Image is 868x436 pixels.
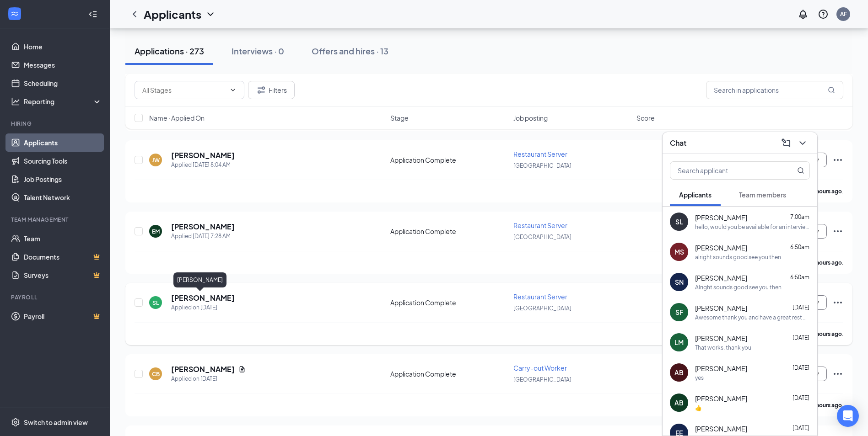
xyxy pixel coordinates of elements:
span: 6:50am [790,274,809,281]
span: [GEOGRAPHIC_DATA] [513,305,571,312]
span: [DATE] [793,334,809,341]
span: 6:50am [790,244,809,250]
a: DocumentsCrown [24,248,102,266]
span: Name · Applied On [149,113,205,122]
span: [PERSON_NAME] [695,273,747,282]
div: CB [152,370,160,378]
a: Job Postings [24,170,102,188]
div: EM [152,228,160,235]
svg: Notifications [798,9,809,20]
div: SF [675,308,683,317]
input: All Stages [142,85,226,95]
span: [PERSON_NAME] [695,364,747,373]
a: SurveysCrown [24,266,102,284]
svg: Settings [11,418,20,427]
div: Application Complete [390,155,508,165]
svg: ChevronLeft [129,9,140,20]
a: Home [24,37,102,56]
button: ComposeMessage [779,136,793,150]
span: [DATE] [793,394,809,401]
div: Offers and hires · 13 [312,45,388,57]
div: [PERSON_NAME] [173,272,226,287]
span: Team members [739,191,786,199]
div: AB [674,398,684,407]
div: Applied on [DATE] [171,374,246,383]
a: Messages [24,56,102,74]
span: Carry-out Worker [513,364,567,372]
span: Restaurant Server [513,221,567,229]
svg: ChevronDown [205,9,216,20]
div: Applied [DATE] 7:28 AM [171,232,235,241]
button: ChevronDown [795,136,810,150]
svg: Ellipses [832,297,843,308]
span: [GEOGRAPHIC_DATA] [513,376,571,383]
a: Team [24,229,102,248]
span: Score [636,113,655,122]
div: Application Complete [390,227,508,236]
span: Job posting [513,113,548,122]
h5: [PERSON_NAME] [171,150,235,160]
div: Switch to admin view [24,418,88,427]
svg: Ellipses [832,368,843,379]
span: 7:00am [790,213,809,220]
div: hello, would you be available for an interview [DATE] after 1? [695,223,810,231]
svg: QuestionInfo [818,9,829,20]
div: Application Complete [390,369,508,378]
svg: ChevronDown [229,86,237,94]
b: 18 hours ago [809,402,842,409]
svg: Analysis [11,97,20,106]
div: Team Management [11,216,100,223]
h5: [PERSON_NAME] [171,222,235,232]
a: Applicants [24,133,102,152]
span: [PERSON_NAME] [695,213,747,222]
div: Applied on [DATE] [171,303,235,312]
b: 5 hours ago [812,188,842,195]
span: [PERSON_NAME] [695,334,747,343]
span: [GEOGRAPHIC_DATA] [513,234,571,240]
div: JW [152,156,160,164]
span: [PERSON_NAME] [695,243,747,252]
input: Search applicant [670,162,779,179]
span: Applicants [679,191,712,199]
a: PayrollCrown [24,307,102,325]
svg: Filter [256,85,267,96]
h5: [PERSON_NAME] [171,364,235,374]
div: LM [674,338,684,347]
svg: MagnifyingGlass [797,167,804,174]
span: [GEOGRAPHIC_DATA] [513,162,571,169]
span: [PERSON_NAME] [695,303,747,313]
div: SL [152,299,159,307]
div: Applied [DATE] 8:04 AM [171,160,235,170]
svg: WorkstreamLogo [10,9,19,18]
div: AB [674,368,684,377]
svg: MagnifyingGlass [828,86,835,94]
h5: [PERSON_NAME] [171,293,235,303]
span: [DATE] [793,304,809,311]
svg: Ellipses [832,154,843,165]
svg: Ellipses [832,226,843,237]
svg: Collapse [88,10,97,19]
a: Sourcing Tools [24,152,102,170]
svg: ComposeMessage [781,138,792,149]
div: SN [675,277,684,287]
div: Payroll [11,293,100,301]
div: MS [674,247,684,256]
a: Scheduling [24,74,102,92]
div: Application Complete [390,298,508,307]
div: 👍 [695,404,702,412]
div: Alright sounds good see you then [695,283,782,291]
h3: Chat [670,138,686,148]
b: 6 hours ago [812,259,842,266]
div: Reporting [24,97,102,106]
span: [DATE] [793,425,809,431]
div: That works. thank you [695,344,751,351]
span: [DATE] [793,364,809,371]
span: Restaurant Server [513,150,567,158]
div: AF [840,10,847,18]
div: Applications · 273 [135,45,204,57]
div: SL [675,217,683,226]
a: Talent Network [24,188,102,207]
div: Open Intercom Messenger [837,405,859,427]
svg: Document [238,366,246,373]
